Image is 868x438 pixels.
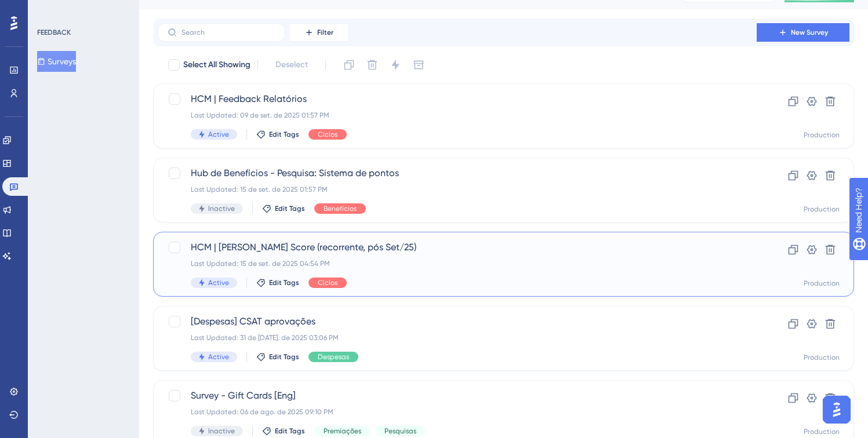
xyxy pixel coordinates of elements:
[324,204,357,213] span: Benefícios
[191,315,724,329] span: [Despesas] CSAT aprovações
[208,352,229,362] span: Active
[208,130,229,139] span: Active
[804,130,840,140] div: Production
[262,204,305,213] button: Edit Tags
[324,426,361,436] span: Premiações
[318,278,337,287] span: Ciclos
[191,166,724,180] span: Hub de Benefícios - Pesquisa: Sistema de pontos
[37,51,76,72] button: Surveys
[791,28,828,37] span: New Survey
[191,111,724,120] div: Last Updated: 09 de set. de 2025 01:57 PM
[275,426,305,436] span: Edit Tags
[191,240,724,254] span: HCM | [PERSON_NAME] Score (recorrente, pós Set/25)
[269,352,299,362] span: Edit Tags
[191,389,724,403] span: Survey - Gift Cards [Eng]
[819,392,854,427] iframe: UserGuiding AI Assistant Launcher
[256,352,299,362] button: Edit Tags
[208,426,235,436] span: Inactive
[275,58,308,72] span: Deselect
[208,204,235,213] span: Inactive
[269,278,299,287] span: Edit Tags
[318,130,337,139] span: Ciclos
[191,259,724,268] div: Last Updated: 15 de set. de 2025 04:54 PM
[37,28,71,37] div: FEEDBACK
[804,205,840,214] div: Production
[191,407,724,417] div: Last Updated: 06 de ago. de 2025 09:10 PM
[183,58,250,72] span: Select All Showing
[256,130,299,139] button: Edit Tags
[256,278,299,287] button: Edit Tags
[290,23,348,42] button: Filter
[804,427,840,436] div: Production
[757,23,849,42] button: New Survey
[265,54,318,75] button: Deselect
[191,333,724,342] div: Last Updated: 31 de [DATE]. de 2025 03:06 PM
[275,204,305,213] span: Edit Tags
[317,28,333,37] span: Filter
[804,279,840,288] div: Production
[262,426,305,436] button: Edit Tags
[804,353,840,362] div: Production
[181,28,275,36] input: Search
[191,185,724,194] div: Last Updated: 15 de set. de 2025 01:57 PM
[384,426,416,436] span: Pesquisas
[191,92,724,106] span: HCM | Feedback Relatórios
[208,278,229,287] span: Active
[269,130,299,139] span: Edit Tags
[27,3,72,17] span: Need Help?
[318,352,349,362] span: Despesas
